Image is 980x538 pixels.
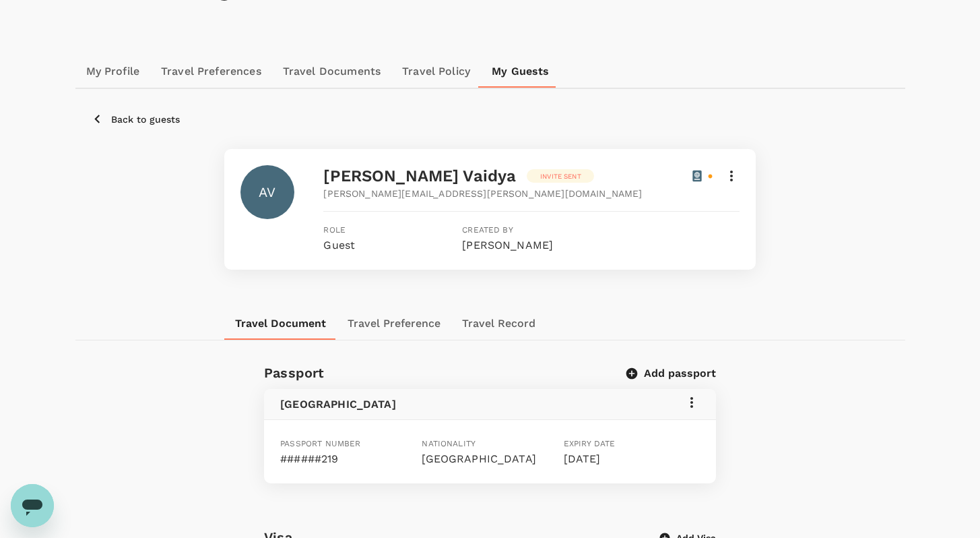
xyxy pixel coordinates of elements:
[264,362,324,384] h6: Passport
[150,55,272,88] a: Travel Preferences
[323,225,346,235] span: Role
[75,55,151,88] a: My Profile
[111,113,180,126] p: Back to guests
[323,167,516,185] span: [PERSON_NAME] Vaidya
[280,395,396,414] h6: [GEOGRAPHIC_DATA]
[323,187,642,200] span: [PERSON_NAME][EMAIL_ADDRESS][PERSON_NAME][DOMAIN_NAME]
[564,439,616,448] span: Expiry date
[272,55,391,88] a: Travel Documents
[280,439,360,448] span: Passport number
[280,451,416,467] p: ######219
[92,111,180,127] button: Back to guests
[462,237,601,253] p: [PERSON_NAME]
[628,367,716,380] button: Add passport
[337,307,451,340] button: Travel Preference
[422,451,558,467] p: [GEOGRAPHIC_DATA]
[224,307,337,340] button: Travel Document
[481,55,560,88] a: My Guests
[11,484,54,527] iframe: Button to launch messaging window
[462,225,513,235] span: Created by
[323,237,462,253] p: Guest
[451,307,546,340] button: Travel Record
[422,439,476,448] span: Nationality
[391,55,481,88] a: Travel Policy
[540,171,581,181] p: Invite sent
[240,165,294,219] div: AV
[564,451,700,467] p: [DATE]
